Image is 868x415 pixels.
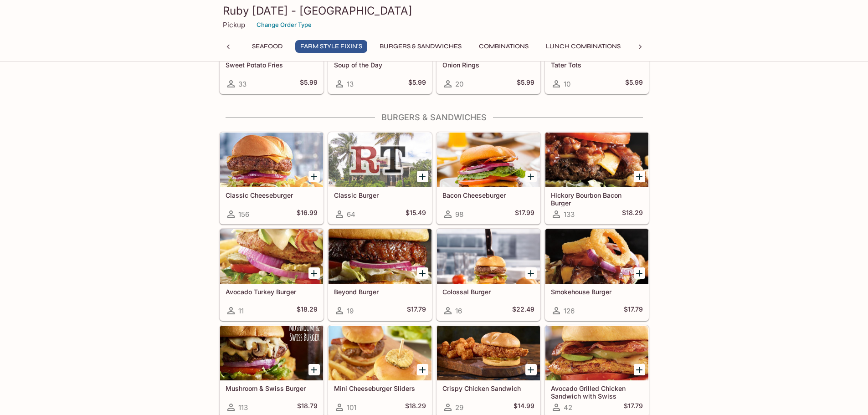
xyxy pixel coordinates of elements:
[442,288,534,296] h5: Colossal Burger
[545,229,648,284] div: Smokehouse Burger
[308,364,320,375] button: Add Mushroom & Swiss Burger
[551,191,643,206] h5: Hickory Bourbon Bacon Burger
[517,78,534,89] h5: $5.99
[295,40,367,53] button: Farm Style Fixin's
[625,78,643,89] h5: $5.99
[334,384,426,392] h5: Mini Cheeseburger Sliders
[455,403,463,412] span: 29
[525,171,537,182] button: Add Bacon Cheeseburger
[624,305,643,316] h5: $17.79
[252,18,316,32] button: Change Order Type
[223,20,245,29] p: Pickup
[437,229,540,321] a: Colossal Burger16$22.49
[455,80,463,88] span: 20
[226,288,318,296] h5: Avocado Turkey Burger
[545,132,649,224] a: Hickory Bourbon Bacon Burger133$18.29
[417,267,428,279] button: Add Beyond Burger
[437,229,540,284] div: Colossal Burger
[220,133,323,187] div: Classic Cheeseburger
[347,80,354,88] span: 13
[220,132,324,224] a: Classic Cheeseburger156$16.99
[634,364,645,375] button: Add Avocado Grilled Chicken Sandwich with Swiss
[238,307,244,315] span: 11
[297,305,318,316] h5: $18.29
[634,267,645,279] button: Add Smokehouse Burger
[442,384,534,392] h5: Crispy Chicken Sandwich
[525,364,537,375] button: Add Crispy Chicken Sandwich
[564,210,575,219] span: 133
[334,61,426,69] h5: Soup of the Day
[226,191,318,199] h5: Classic Cheeseburger
[219,113,649,123] h4: Burgers & Sandwiches
[308,267,320,279] button: Add Avocado Turkey Burger
[455,210,463,219] span: 98
[405,402,426,413] h5: $18.29
[308,171,320,182] button: Add Classic Cheeseburger
[514,402,534,413] h5: $14.99
[329,229,431,284] div: Beyond Burger
[223,4,646,18] h3: Ruby [DATE] - [GEOGRAPHIC_DATA]
[545,133,648,187] div: Hickory Bourbon Bacon Burger
[622,209,643,220] h5: $18.29
[334,191,426,199] h5: Classic Burger
[564,307,575,315] span: 126
[474,40,534,53] button: Combinations
[634,171,645,182] button: Add Hickory Bourbon Bacon Burger
[541,40,626,53] button: Lunch Combinations
[247,40,288,53] button: Seafood
[437,132,540,224] a: Bacon Cheeseburger98$17.99
[220,229,323,284] div: Avocado Turkey Burger
[417,171,428,182] button: Add Classic Burger
[238,210,249,219] span: 156
[545,229,649,321] a: Smokehouse Burger126$17.79
[545,326,648,380] div: Avocado Grilled Chicken Sandwich with Swiss
[329,326,431,380] div: Mini Cheeseburger Sliders
[297,402,318,413] h5: $18.79
[525,267,537,279] button: Add Colossal Burger
[220,229,324,321] a: Avocado Turkey Burger11$18.29
[437,326,540,380] div: Crispy Chicken Sandwich
[334,288,426,296] h5: Beyond Burger
[347,307,354,315] span: 19
[515,209,534,220] h5: $17.99
[297,209,318,220] h5: $16.99
[328,132,432,224] a: Classic Burger64$15.49
[238,403,248,412] span: 113
[329,133,431,187] div: Classic Burger
[437,133,540,187] div: Bacon Cheeseburger
[624,402,643,413] h5: $17.79
[406,209,426,220] h5: $15.49
[512,305,534,316] h5: $22.49
[407,305,426,316] h5: $17.79
[564,403,572,412] span: 42
[226,384,318,392] h5: Mushroom & Swiss Burger
[220,326,323,380] div: Mushroom & Swiss Burger
[551,61,643,69] h5: Tater Tots
[442,61,534,69] h5: Onion Rings
[328,229,432,321] a: Beyond Burger19$17.79
[442,191,534,199] h5: Bacon Cheeseburger
[417,364,428,375] button: Add Mini Cheeseburger Sliders
[564,80,570,88] span: 10
[300,78,318,89] h5: $5.99
[347,210,355,219] span: 64
[238,80,247,88] span: 33
[408,78,426,89] h5: $5.99
[551,384,643,400] h5: Avocado Grilled Chicken Sandwich with Swiss
[551,288,643,296] h5: Smokehouse Burger
[375,40,467,53] button: Burgers & Sandwiches
[455,307,462,315] span: 16
[347,403,356,412] span: 101
[226,61,318,69] h5: Sweet Potato Fries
